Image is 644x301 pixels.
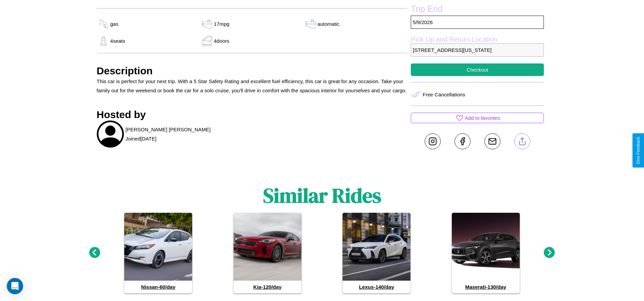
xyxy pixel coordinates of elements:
[411,16,544,29] p: 5 / 9 / 2026
[97,19,110,29] img: gas
[411,63,544,76] button: Checkout
[200,19,214,29] img: gas
[97,65,408,77] h3: Description
[214,36,229,45] p: 4 doors
[465,113,500,123] p: Add to favorites
[110,36,125,45] p: 4 seats
[636,137,641,164] div: Give Feedback
[304,19,317,29] img: gas
[97,36,110,46] img: gas
[110,19,118,29] p: gas
[97,77,408,95] p: This car is perfect for your next trip. With a 5 Star Safety Rating and excellent fuel efficiency...
[126,125,211,134] p: [PERSON_NAME] [PERSON_NAME]
[263,182,381,209] h1: Similar Rides
[126,134,157,143] p: Joined [DATE]
[214,19,229,29] p: 17 mpg
[343,281,410,293] h4: Lexus - 140 /day
[7,278,23,294] div: Open Intercom Messenger
[97,109,408,120] h3: Hosted by
[411,4,544,16] label: Trip End
[411,36,544,43] label: Pick Up and Return Location
[124,213,192,293] a: Nissan-60/day
[452,281,520,293] h4: Maserati - 130 /day
[317,19,339,29] p: automatic
[200,36,214,46] img: gas
[234,213,301,293] a: Kia-120/day
[411,43,544,57] p: [STREET_ADDRESS][US_STATE]
[343,213,410,293] a: Lexus-140/day
[423,90,465,99] p: Free Cancellations
[124,281,192,293] h4: Nissan - 60 /day
[411,113,544,123] button: Add to favorites
[452,213,520,293] a: Maserati-130/day
[234,281,301,293] h4: Kia - 120 /day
